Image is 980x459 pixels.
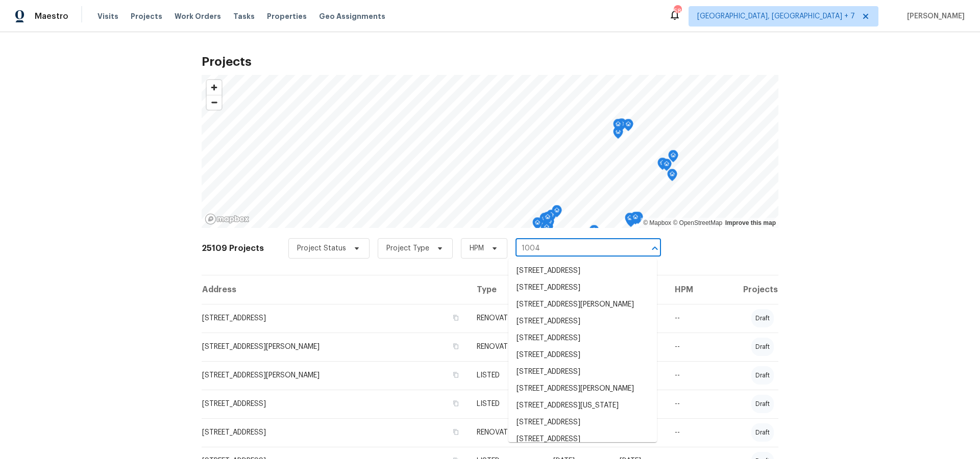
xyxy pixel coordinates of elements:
span: Project Type [386,243,429,253]
h2: 25109 Projects [202,243,264,253]
span: HPM [470,243,484,253]
li: [STREET_ADDRESS] [508,364,657,380]
div: Map marker [625,213,635,228]
div: Map marker [532,217,543,233]
button: Zoom in [207,80,222,95]
td: -- [667,333,711,361]
li: [STREET_ADDRESS] [508,330,657,347]
span: Properties [267,11,307,21]
button: Close [648,241,662,256]
button: Copy Address [451,427,460,437]
a: Mapbox homepage [205,213,250,225]
td: -- [667,418,711,447]
td: RENOVATION [469,418,545,447]
a: Mapbox [643,219,671,226]
div: draft [751,423,774,442]
td: [STREET_ADDRESS] [202,304,469,333]
div: Map marker [542,222,552,238]
td: [STREET_ADDRESS][PERSON_NAME] [202,333,469,361]
div: Map marker [552,205,562,221]
td: RENOVATION [469,304,545,333]
div: Map marker [617,118,627,134]
h2: Projects [202,57,778,67]
li: [STREET_ADDRESS][PERSON_NAME] [508,296,657,313]
div: Map marker [543,212,553,227]
li: [STREET_ADDRESS] [508,431,657,448]
div: Map marker [630,212,641,227]
td: -- [667,304,711,333]
div: 58 [674,6,681,16]
div: Map marker [623,119,633,135]
div: Map marker [661,159,672,174]
span: Geo Assignments [319,11,385,21]
div: Map marker [667,169,677,185]
li: [STREET_ADDRESS] [508,263,657,279]
th: Projects [711,275,778,304]
td: RENOVATION [469,333,545,361]
li: [STREET_ADDRESS][PERSON_NAME] [508,380,657,397]
button: Copy Address [451,399,460,408]
a: Improve this map [725,219,776,226]
li: [STREET_ADDRESS] [508,313,657,330]
li: [STREET_ADDRESS] [508,414,657,431]
span: [GEOGRAPHIC_DATA], [GEOGRAPHIC_DATA] + 7 [697,11,855,21]
div: Map marker [613,119,623,135]
div: draft [751,366,774,385]
div: Map marker [668,150,678,166]
a: OpenStreetMap [673,219,722,226]
div: Map marker [540,213,550,228]
th: HPM [667,275,711,304]
span: Maestro [35,11,68,21]
li: [STREET_ADDRESS] [508,347,657,364]
span: Visits [97,11,118,21]
span: Tasks [233,13,255,20]
button: Copy Address [451,342,460,351]
td: -- [667,390,711,418]
td: [STREET_ADDRESS] [202,390,469,418]
button: Zoom out [207,95,222,110]
td: -- [667,361,711,390]
th: Address [202,275,469,304]
canvas: Map [202,75,778,228]
div: Map marker [546,210,556,225]
li: [STREET_ADDRESS] [508,279,657,296]
td: [STREET_ADDRESS][PERSON_NAME] [202,361,469,390]
span: [PERSON_NAME] [903,11,965,21]
button: Copy Address [451,313,460,322]
div: draft [751,309,774,327]
td: [STREET_ADDRESS] [202,418,469,447]
span: Project Status [297,243,346,253]
td: LISTED [469,390,545,418]
div: Map marker [657,158,668,173]
th: Type [469,275,545,304]
button: Copy Address [451,370,460,379]
li: [STREET_ADDRESS][US_STATE] [508,397,657,414]
span: Work Orders [175,11,221,21]
span: Projects [131,11,162,21]
input: Search projects [516,241,632,257]
td: LISTED [469,361,545,390]
div: draft [751,338,774,356]
div: Map marker [589,225,599,241]
div: draft [751,395,774,413]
